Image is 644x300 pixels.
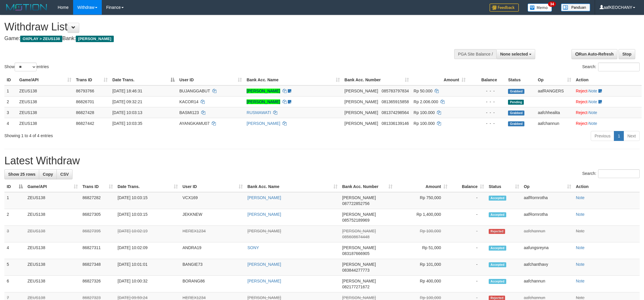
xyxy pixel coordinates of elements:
[508,89,524,94] span: Grabbed
[345,89,378,93] span: [PERSON_NAME]
[15,63,37,71] select: Showentries
[80,181,115,192] th: Trans ID: activate to sort column ascending
[4,21,423,33] h1: Withdraw List
[4,276,25,292] td: 6
[4,85,17,96] td: 1
[4,107,17,118] td: 3
[486,181,521,192] th: Status: activate to sort column ascending
[576,229,585,233] a: Note
[411,75,468,85] th: Amount: activate to sort column ascending
[342,75,411,85] th: Bank Acc. Number: activate to sort column ascending
[500,52,528,56] span: None selected
[598,63,640,71] input: Search:
[588,121,597,126] a: Note
[489,212,506,217] span: Accepted
[110,75,177,85] th: Date Trans.: activate to sort column descending
[571,49,617,59] a: Run Auto-Refresh
[180,226,245,242] td: HEREX1234
[4,3,49,12] img: MOTION_logo.png
[489,229,505,234] span: Rejected
[576,110,588,115] a: Reject
[521,259,574,276] td: aafchanthavy
[342,251,369,256] span: Copy 083187666905 to clipboard
[506,75,535,85] th: Status
[4,242,25,259] td: 4
[25,226,80,242] td: ZEUS138
[4,130,264,139] div: Showing 1 to 4 of 4 entries
[180,259,245,276] td: BANGIE73
[4,155,640,167] h1: Latest Withdraw
[576,195,585,200] a: Note
[342,235,369,239] span: Copy 085608674448 to clipboard
[535,118,574,129] td: aafchannun
[614,131,624,141] a: 1
[470,99,504,105] div: - - -
[450,259,486,276] td: -
[521,242,574,259] td: aafungsreyna
[25,242,80,259] td: ZEUS138
[247,295,281,300] a: [PERSON_NAME]
[345,121,378,126] span: [PERSON_NAME]
[382,89,409,93] span: Copy 085783797834 to clipboard
[508,100,524,105] span: Pending
[574,107,642,118] td: ·
[180,209,245,226] td: JEKKNEW
[450,181,486,192] th: Balance: activate to sort column ascending
[247,110,271,115] a: RUSMAWATI
[17,75,74,85] th: Game/API: activate to sort column ascending
[247,121,280,126] a: [PERSON_NAME]
[4,192,25,209] td: 1
[244,75,342,85] th: Bank Acc. Name: activate to sort column ascending
[179,99,198,104] span: KACOR14
[591,131,614,141] a: Previous
[619,49,635,59] a: Stop
[382,99,409,104] span: Copy 081365915858 to clipboard
[414,110,435,115] span: Rp 100.000
[25,259,80,276] td: ZEUS138
[56,169,73,179] a: CSV
[180,276,245,292] td: BORANG86
[112,99,142,104] span: [DATE] 09:32:21
[115,192,180,209] td: [DATE] 10:03:15
[470,120,504,126] div: - - -
[342,268,369,273] span: Copy 083844277773 to clipboard
[8,172,35,177] span: Show 25 rows
[80,192,115,209] td: 86827282
[180,181,245,192] th: User ID: activate to sort column ascending
[521,209,574,226] td: aafRornrotha
[342,195,376,200] span: [PERSON_NAME]
[395,209,450,226] td: Rp 1,400,000
[574,96,642,107] td: ·
[574,75,642,85] th: Action
[80,259,115,276] td: 86827348
[521,226,574,242] td: aafchannun
[76,89,94,93] span: 86793766
[588,89,597,93] a: Note
[76,99,94,104] span: 86826701
[576,295,585,300] a: Note
[247,89,280,93] a: [PERSON_NAME]
[561,4,590,11] img: panduan.png
[17,118,74,129] td: ZEUS138
[521,192,574,209] td: aafRornrotha
[247,229,281,233] a: [PERSON_NAME]
[17,107,74,118] td: ZEUS138
[508,121,524,126] span: Grabbed
[489,279,506,284] span: Accepted
[4,181,25,192] th: ID: activate to sort column descending
[74,75,110,85] th: Trans ID: activate to sort column ascending
[76,110,94,115] span: 86827428
[4,169,39,179] a: Show 25 rows
[247,245,259,250] a: SONY
[395,192,450,209] td: Rp 750,000
[180,192,245,209] td: VCX169
[490,4,519,12] img: Feedback.jpg
[470,110,504,115] div: - - -
[528,4,552,12] img: Button%20Memo.svg
[4,75,17,85] th: ID
[576,245,585,250] a: Note
[247,279,281,283] a: [PERSON_NAME]
[179,89,210,93] span: BUJANGGABUT
[395,181,450,192] th: Amount: activate to sort column ascending
[80,276,115,292] td: 86827326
